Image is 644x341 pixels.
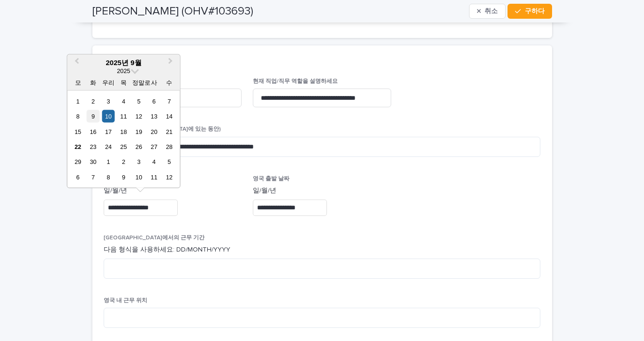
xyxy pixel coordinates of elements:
font: 11 [120,113,127,120]
font: 22 [75,143,81,150]
div: 2025년 9월 4일 목요일을 선택하세요 [117,95,130,107]
div: 2025년 9월 15일 월요일을 선택하세요 [71,125,84,138]
font: 영국 내 근무 위치 [104,298,147,304]
div: 2025년 9월 23일 화요일을 선택하세요 [87,141,99,153]
font: 25 [120,143,127,150]
font: 목 [121,79,127,86]
div: 2025년 9월 27일 토요일을 선택하세요 [148,141,160,153]
div: 2025년 9월 30일 화요일을 선택하세요 [87,156,99,168]
div: 2025년 10월 1일 수요일을 선택하세요 [102,156,114,168]
font: 11 [151,173,157,180]
div: 2025년 9월 10일 수요일을 선택하세요 [102,110,114,123]
font: 10 [136,173,142,180]
div: 2025년 10월 7일 화요일을 선택하세요 [87,170,99,183]
font: 5 [137,97,140,104]
font: 7 [91,173,95,180]
div: 2025년 9월 24일 수요일을 선택하세요 [102,141,114,153]
font: 19 [136,128,142,135]
div: 2025년 9월 28일 일요일을 선택하세요 [163,141,175,153]
div: 2025년 9월 13일 토요일을 선택하세요 [148,110,160,123]
div: 2025년 9월 6일 토요일을 선택하세요 [148,95,160,107]
font: 5 [167,158,171,165]
font: 정말로 [132,79,151,86]
font: 14 [166,113,173,120]
button: 지난 달 [68,55,83,70]
div: 2025년 10월 9일 목요일을 선택하세요 [117,170,130,183]
div: 2025년 9월 20일 토요일을 선택하세요 [148,125,160,138]
font: 6 [152,97,156,104]
button: 취소 [469,4,506,19]
font: 24 [105,143,112,150]
div: 2025년 9월 9일 화요일을 선택하세요 [87,110,99,123]
div: 2025년 10월 10일 금요일을 선택하세요 [132,170,145,183]
font: 20 [151,128,157,135]
font: 4 [122,97,125,104]
div: 2025년 10월 8일 수요일을 선택하세요 [102,170,114,183]
font: 일/월/년 [253,187,276,194]
font: 2 [122,158,125,165]
div: 2025년 9월 11일 목요일을 선택하세요 [117,110,130,123]
font: 1 [106,158,110,165]
div: 2025년 10월 12일 일요일을 선택하세요 [163,170,175,183]
font: 30 [90,158,96,165]
div: 2025년 9월 18일 목요일을 선택하세요 [117,125,130,138]
div: 2025년 9월 29일 월요일을 선택하세요 [71,156,84,168]
div: 2025년 9월 1일 월요일을 선택하세요 [71,95,84,107]
font: 6 [76,173,80,180]
font: 2025년 9월 [106,58,141,66]
div: 2025년 9월 22일 월요일을 선택하세요 [71,141,84,153]
font: 21 [166,128,173,135]
div: 2025년 9월 17일 수요일을 선택하세요 [102,125,114,138]
font: 3 [137,158,140,165]
font: 구하다 [525,8,545,15]
font: [PERSON_NAME] (OHV#103693) [92,6,253,17]
font: 2025 [117,67,130,74]
font: 17 [105,128,112,135]
div: 2025년 9월 5일 금요일을 선택하세요 [132,95,145,107]
div: 2025년 9월 16일 화요일을 선택하세요 [87,125,99,138]
div: 2025년 9월 19일 금요일을 선택하세요 [132,125,145,138]
div: 2025년 9월 14일 일요일을 선택하세요 [163,110,175,123]
font: 수 [166,79,172,86]
font: 다음 형식을 사용하세요: DD/MONTH/YYYY [104,246,230,253]
font: 사 [151,79,157,86]
div: 2025년 10월 3일 금요일을 선택하세요 [132,156,145,168]
font: 9 [122,173,125,180]
font: 화 [90,79,96,86]
font: [GEOGRAPHIC_DATA]에서의 근무 기간 [104,235,205,241]
div: 2025년 10월 6일 월요일을 선택하세요 [71,170,84,183]
font: 9 [91,113,95,120]
button: 다음 달 [164,55,179,70]
div: 2025년 9월 3일 수요일을 선택하세요 [102,95,114,107]
font: 12 [136,113,142,120]
div: 2025년 9월 12일 금요일을 선택하세요 [132,110,145,123]
font: 현재 직업/직무 역할을 설명하세요 [253,79,338,84]
font: 2 [91,97,95,104]
font: 취소 [485,8,498,15]
font: 3 [106,97,110,104]
font: 16 [90,128,96,135]
font: 7 [167,97,171,104]
div: 2025년 10월 11일 토요일을 선택하세요 [148,170,160,183]
font: 4 [152,158,156,165]
div: 2025년 10월 2일 목요일을 선택하세요 [117,156,130,168]
font: 10 [105,113,112,120]
div: 2025년 9월 2일 화요일을 선택하세요 [87,95,99,107]
div: 2025-09월 [70,93,177,185]
font: 13 [151,113,157,120]
font: 26 [136,143,142,150]
font: 1 [76,97,80,104]
font: 8 [76,113,80,120]
div: 2025년 10월 5일 일요일을 선택하세요 [163,156,175,168]
div: 2025년 9월 21일 일요일을 선택하세요 [163,125,175,138]
font: 8 [106,173,110,180]
font: 23 [90,143,96,150]
font: 27 [151,143,157,150]
div: 2025년 9월 7일 일요일을 선택하세요 [163,95,175,107]
font: 28 [166,143,173,150]
font: 18 [120,128,127,135]
font: 12 [166,173,173,180]
button: 구하다 [508,4,552,19]
div: 2025년 9월 26일 금요일을 선택하세요 [132,141,145,153]
font: 영국 출발 날짜 [253,176,289,182]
